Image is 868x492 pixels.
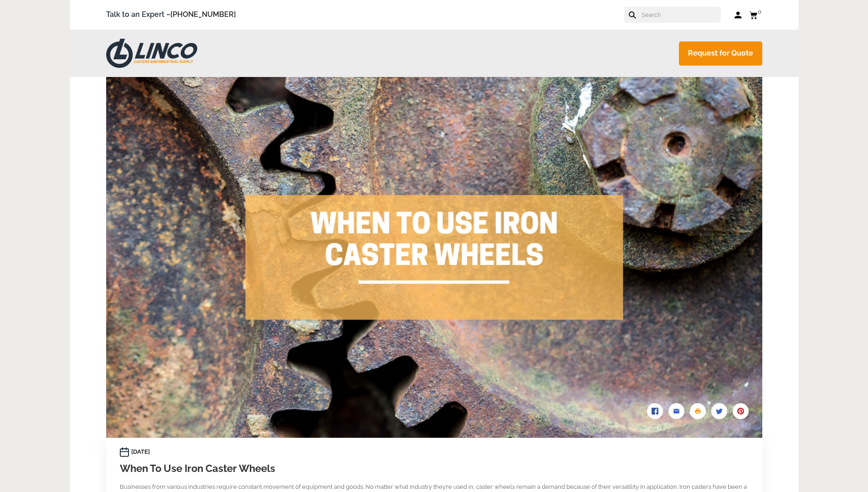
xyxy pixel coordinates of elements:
a: 0 [749,9,762,20]
img: LINCO CASTERS & INDUSTRIAL SUPPLY [106,39,197,68]
a: Log in [734,10,742,20]
h1: When To Use Iron Caster Wheels [120,461,749,476]
a: Request for Quote [679,41,762,66]
a: [PHONE_NUMBER] [170,10,236,19]
input: Search [641,7,721,23]
span: Talk to an Expert – [106,9,236,21]
span: 0 [758,8,761,15]
time: [DATE] [131,447,150,457]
